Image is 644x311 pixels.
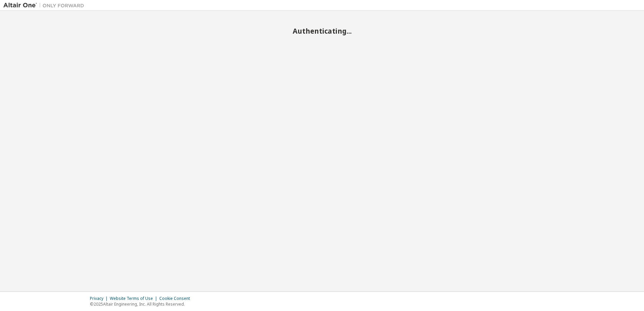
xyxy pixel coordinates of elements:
[90,296,110,301] div: Privacy
[110,296,159,301] div: Website Terms of Use
[159,296,194,301] div: Cookie Consent
[3,27,641,35] h2: Authenticating...
[90,301,194,307] p: © 2025 Altair Engineering, Inc. All Rights Reserved.
[3,2,88,9] img: Altair One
